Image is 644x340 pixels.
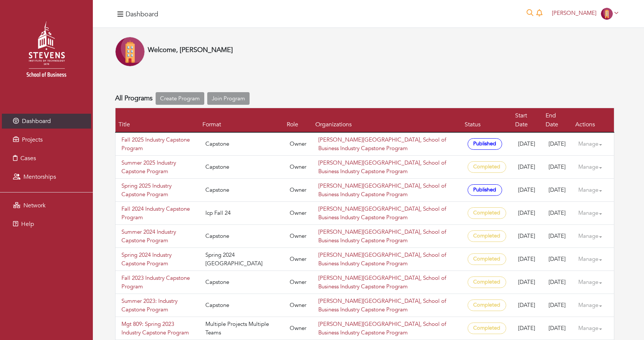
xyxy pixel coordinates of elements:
[543,225,572,248] td: [DATE]
[601,8,613,20] img: Company-Icon-7f8a26afd1715722aa5ae9dc11300c11ceeb4d32eda0db0d61c21d11b95ecac6.png
[284,156,312,179] td: Owner
[512,179,543,202] td: [DATE]
[199,202,284,225] td: Icp Fall 24
[199,156,284,179] td: Capstone
[284,132,312,156] td: Owner
[199,271,284,294] td: Capstone
[199,248,284,271] td: Spring 2024 [GEOGRAPHIC_DATA]
[578,206,608,220] a: Manage
[22,136,43,144] span: Projects
[512,132,543,156] td: [DATE]
[543,156,572,179] td: [DATE]
[512,156,543,179] td: [DATE]
[2,132,91,147] a: Projects
[23,173,56,181] span: Mentorships
[2,151,91,166] a: Cases
[2,114,91,129] a: Dashboard
[512,271,543,294] td: [DATE]
[468,207,506,219] span: Completed
[121,320,193,337] a: Mgt 809: Spring 2023 Industry Capstone Program
[318,251,446,267] a: [PERSON_NAME][GEOGRAPHIC_DATA], School of Business Industry Capstone Program
[318,274,446,290] a: [PERSON_NAME][GEOGRAPHIC_DATA], School of Business Industry Capstone Program
[578,321,608,336] a: Manage
[284,271,312,294] td: Owner
[2,198,91,213] a: Network
[543,108,572,133] th: End Date
[284,202,312,225] td: Owner
[543,179,572,202] td: [DATE]
[512,248,543,271] td: [DATE]
[121,228,193,245] a: Summer 2024 Industry Capstone Program
[2,217,91,231] a: Help
[156,92,204,105] a: Create Program
[543,202,572,225] td: [DATE]
[512,202,543,225] td: [DATE]
[199,132,284,156] td: Capstone
[199,294,284,317] td: Capstone
[552,9,596,17] span: [PERSON_NAME]
[199,179,284,202] td: Capstone
[468,161,506,173] span: Completed
[543,248,572,271] td: [DATE]
[121,136,193,152] a: Fall 2025 Industry Capstone Program
[318,205,446,221] a: [PERSON_NAME][GEOGRAPHIC_DATA], School of Business Industry Capstone Program
[543,317,572,340] td: [DATE]
[284,317,312,340] td: Owner
[116,108,199,133] th: Title
[126,10,158,19] h4: Dashboard
[318,320,446,336] a: [PERSON_NAME][GEOGRAPHIC_DATA], School of Business Industry Capstone Program
[468,253,506,265] span: Completed
[115,37,145,67] img: Company-Icon-7f8a26afd1715722aa5ae9dc11300c11ceeb4d32eda0db0d61c21d11b95ecac6.png
[572,108,614,133] th: Actions
[284,294,312,317] td: Owner
[578,275,608,289] a: Manage
[199,225,284,248] td: Capstone
[468,323,506,334] span: Completed
[512,294,543,317] td: [DATE]
[578,229,608,243] a: Manage
[7,13,85,91] img: stevens_logo.png
[284,108,312,133] th: Role
[121,205,193,221] a: Fall 2024 Industry Capstone Program
[199,108,284,133] th: Format
[148,46,233,54] h4: Welcome, [PERSON_NAME]
[468,138,502,150] span: Published
[284,225,312,248] td: Owner
[318,182,446,198] a: [PERSON_NAME][GEOGRAPHIC_DATA], School of Business Industry Capstone Program
[543,271,572,294] td: [DATE]
[115,94,153,103] h4: All Programs
[22,117,51,125] span: Dashboard
[512,225,543,248] td: [DATE]
[318,136,446,152] a: [PERSON_NAME][GEOGRAPHIC_DATA], School of Business Industry Capstone Program
[468,230,506,242] span: Completed
[578,160,608,174] a: Manage
[312,108,462,133] th: Organizations
[121,251,193,268] a: Spring 2024 Industry Capstone Program
[318,297,446,313] a: [PERSON_NAME][GEOGRAPHIC_DATA], School of Business Industry Capstone Program
[207,92,250,105] a: Join Program
[578,183,608,197] a: Manage
[121,159,193,175] a: Summer 2025 Industry Capstone Program
[318,228,446,244] a: [PERSON_NAME][GEOGRAPHIC_DATA], School of Business Industry Capstone Program
[199,317,284,340] td: Multiple Projects Multiple Teams
[20,154,36,162] span: Cases
[318,159,446,175] a: [PERSON_NAME][GEOGRAPHIC_DATA], School of Business Industry Capstone Program
[578,137,608,151] a: Manage
[121,182,193,198] a: Spring 2025 Industry Capstone Program
[468,299,506,311] span: Completed
[121,297,193,314] a: Summer 2023: Industry Capstone Program
[121,274,193,291] a: Fall 2023 Industry Capstone Program
[578,252,608,266] a: Manage
[578,298,608,313] a: Manage
[284,248,312,271] td: Owner
[512,108,543,133] th: Start Date
[2,169,91,184] a: Mentorships
[468,276,506,288] span: Completed
[468,184,502,196] span: Published
[284,179,312,202] td: Owner
[462,108,512,133] th: Status
[549,9,622,17] a: [PERSON_NAME]
[543,132,572,156] td: [DATE]
[21,220,34,228] span: Help
[23,201,46,210] span: Network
